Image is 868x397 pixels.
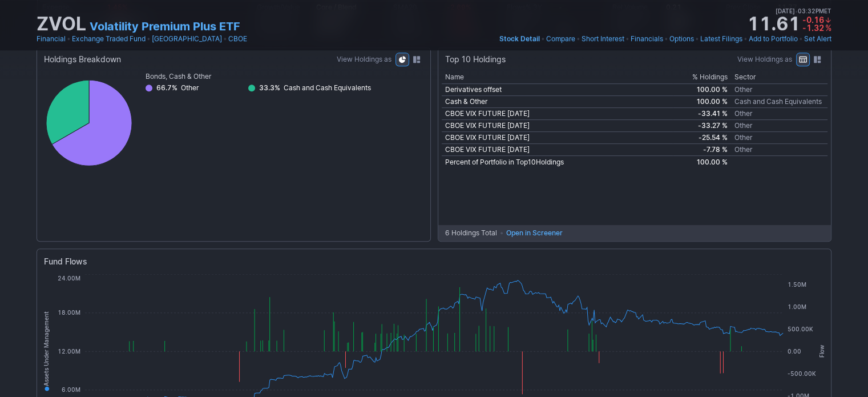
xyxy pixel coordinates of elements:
span: • [799,33,803,45]
tspan: Flow [818,345,825,358]
span: Latest Filings [700,34,742,43]
td: -7.78 % [673,144,730,156]
td: Cash and Cash Equivalents [731,96,827,108]
div: 33.3% [259,82,284,94]
a: Financials [631,33,663,45]
td: -33.41 % [673,108,730,120]
a: Latest Filings [700,33,742,45]
td: Other [731,144,827,156]
span: • [695,33,699,45]
tspan: 24.00M [58,275,80,282]
a: CBOE [228,33,247,45]
span: Open in Screener [506,227,563,239]
label: View Holdings as [337,54,391,65]
td: Derivatives offset [442,84,673,96]
span: • [664,33,668,45]
a: Set Alert [804,33,831,45]
tspan: 6.00M [62,386,80,393]
a: [GEOGRAPHIC_DATA] [152,33,222,45]
span: % [825,23,831,33]
span: • [67,33,71,45]
td: CBOE VIX FUTURE [DATE] [442,120,673,132]
td: Cash & Other [442,96,673,108]
span: Stock Detail [499,34,540,43]
td: 100.00 % [673,156,730,169]
a: Compare [546,33,575,45]
span: • [541,33,545,45]
td: 100.00 % [673,84,730,96]
td: Other [731,84,827,96]
div: 66.7% [156,82,181,94]
tspan: 0.00 [788,348,801,355]
span: • [223,33,227,45]
span: • [147,33,151,45]
th: % Holdings [673,71,730,84]
a: Short Interest [582,33,624,45]
span: • [625,33,629,45]
td: -25.54 % [673,132,730,144]
td: CBOE VIX FUTURE [DATE] [442,108,673,120]
div: Cash and Cash Equivalents [284,82,371,94]
h1: ZVOL [37,15,86,33]
tspan: -500.00K [788,370,816,377]
strong: 11.61 [747,15,800,33]
span: • [576,33,580,45]
td: Other [731,132,827,144]
div: Holdings Breakdown [44,54,121,65]
div: Bonds, Cash & Other [146,71,421,82]
a: Exchange Traded Fund [72,33,146,45]
div: Other [181,82,199,94]
span: Fund Flows [44,256,87,279]
span: • [744,33,748,45]
td: Percent of Portfolio in Top 10 Holdings [442,156,673,169]
div: 6 Holdings Total [445,227,500,239]
td: 100.00 % [673,96,730,108]
a: Financial [37,33,66,45]
a: Stock Detail [499,33,540,45]
th: Sector [731,71,827,84]
tspan: 18.00M [58,309,80,316]
td: Other [731,108,827,120]
tspan: 12.00M [58,348,80,355]
span: -1.32 [802,23,824,33]
tspan: 1.00M [788,303,806,310]
th: Name [442,71,673,84]
a: Volatility Premium Plus ETF [90,18,240,34]
tspan: 1.50M [788,280,806,287]
a: Open in Screener [503,226,566,240]
span: [DATE] 03:32PM ET [776,6,831,16]
td: -33.27 % [673,120,730,132]
a: Options [669,33,694,45]
tspan: 500.00K [788,325,813,332]
td: CBOE VIX FUTURE [DATE] [442,144,673,156]
a: Add to Portfolio [749,33,798,45]
span: -0.16 [802,15,824,25]
td: Other [731,120,827,132]
tspan: Assets Under Management [43,311,50,386]
td: CBOE VIX FUTURE [DATE] [442,132,673,144]
label: View Holdings as [737,54,792,65]
div: Top 10 Holdings [445,54,506,65]
span: • [795,6,798,16]
tspan: ● [43,386,50,391]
